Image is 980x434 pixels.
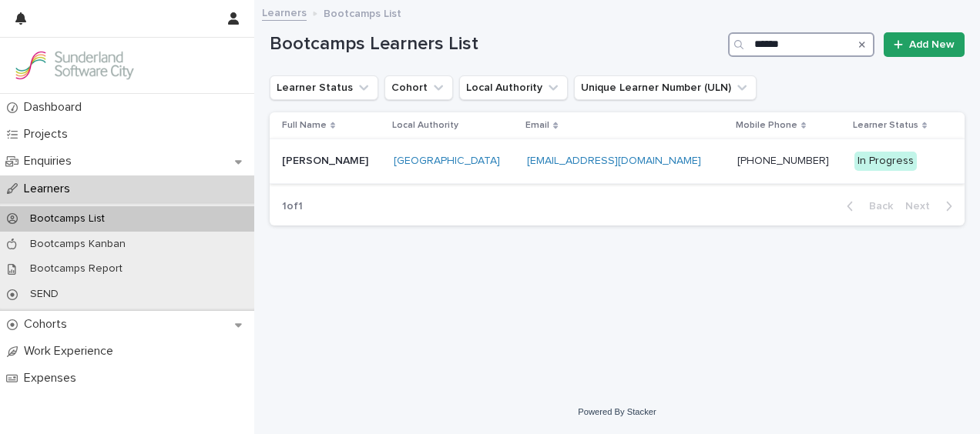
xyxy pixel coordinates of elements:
input: Search [728,32,874,57]
p: Learners [18,182,82,196]
h1: Bootcamps Learners List [270,33,722,55]
p: Bootcamps List [18,212,117,225]
p: 1 of 1 [270,188,315,225]
p: Email [525,117,549,134]
span: Next [905,201,939,212]
span: Back [860,201,893,212]
p: Work Experience [18,344,126,359]
span: Add New [909,39,955,50]
div: In Progress [854,152,917,171]
button: Learner Status [270,75,378,100]
p: Dashboard [18,100,94,115]
button: Unique Learner Number (ULN) [574,75,757,100]
p: Projects [18,127,80,142]
button: Back [834,199,899,213]
a: [PHONE_NUMBER] [737,155,829,166]
p: SEND [18,288,71,301]
button: Cohort [384,75,453,100]
p: Expenses [18,371,89,386]
p: Full Name [282,117,327,134]
p: Enquiries [18,154,84,169]
a: [GEOGRAPHIC_DATA] [394,155,500,168]
p: Bootcamps Kanban [18,238,138,251]
a: Add New [884,32,965,57]
button: Local Authority [459,75,568,100]
p: Bootcamps Report [18,262,135,275]
p: Learner Status [853,117,918,134]
img: GVzBcg19RCOYju8xzymn [12,50,136,81]
p: Local Authority [392,117,458,134]
p: Bootcamps List [324,4,401,21]
p: Cohorts [18,317,79,332]
p: Mobile Phone [736,117,797,134]
p: [PERSON_NAME] [282,152,371,168]
a: [EMAIL_ADDRESS][DOMAIN_NAME] [527,155,701,166]
a: Powered By Stacker [578,407,656,416]
tr: [PERSON_NAME][PERSON_NAME] [GEOGRAPHIC_DATA] [EMAIL_ADDRESS][DOMAIN_NAME] [PHONE_NUMBER] In Progress [270,139,965,184]
button: Next [899,199,965,213]
a: Learners [262,3,307,21]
